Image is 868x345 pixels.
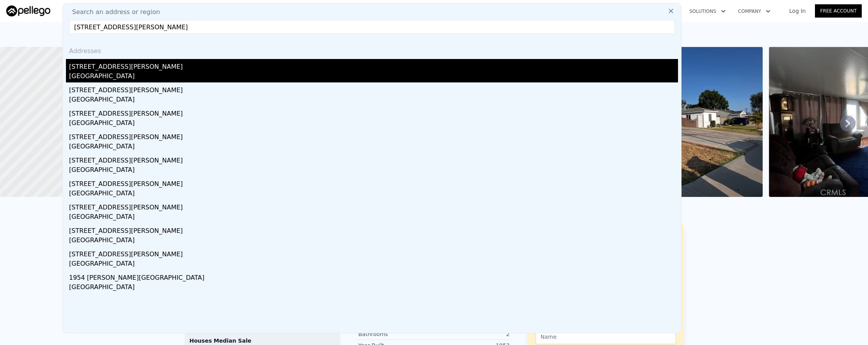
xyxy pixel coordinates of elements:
a: Log In [780,7,815,15]
span: Search an address or region [66,7,160,17]
div: [GEOGRAPHIC_DATA] [69,189,678,200]
div: [GEOGRAPHIC_DATA] [69,118,678,129]
input: Enter an address, city, region, neighborhood or zip code [69,20,675,34]
button: Company [732,4,777,18]
div: Addresses [66,40,678,59]
div: [GEOGRAPHIC_DATA] [69,236,678,247]
div: [STREET_ADDRESS][PERSON_NAME] [69,200,678,212]
div: 1954 [PERSON_NAME][GEOGRAPHIC_DATA] [69,270,678,282]
div: [GEOGRAPHIC_DATA] [69,72,678,82]
div: [STREET_ADDRESS][PERSON_NAME] [69,153,678,165]
div: [STREET_ADDRESS][PERSON_NAME] [69,82,678,95]
div: [GEOGRAPHIC_DATA] [69,142,678,153]
button: Solutions [683,4,732,18]
div: 2 [434,330,510,338]
div: Bathrooms [359,330,434,338]
div: [STREET_ADDRESS][PERSON_NAME] [69,106,678,118]
div: [GEOGRAPHIC_DATA] [69,259,678,270]
div: [GEOGRAPHIC_DATA] [69,212,678,223]
div: [STREET_ADDRESS][PERSON_NAME] [69,223,678,236]
div: [GEOGRAPHIC_DATA] [69,95,678,106]
img: Pellego [6,5,50,16]
div: Houses Median Sale [190,337,335,345]
div: [STREET_ADDRESS][PERSON_NAME] [69,176,678,189]
input: Name [536,329,676,344]
div: [STREET_ADDRESS][PERSON_NAME] [69,129,678,142]
div: [GEOGRAPHIC_DATA] [69,282,678,293]
a: Free Account [815,4,862,18]
div: [STREET_ADDRESS][PERSON_NAME] [69,59,678,72]
div: [STREET_ADDRESS][PERSON_NAME] [69,247,678,259]
div: [GEOGRAPHIC_DATA] [69,165,678,176]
